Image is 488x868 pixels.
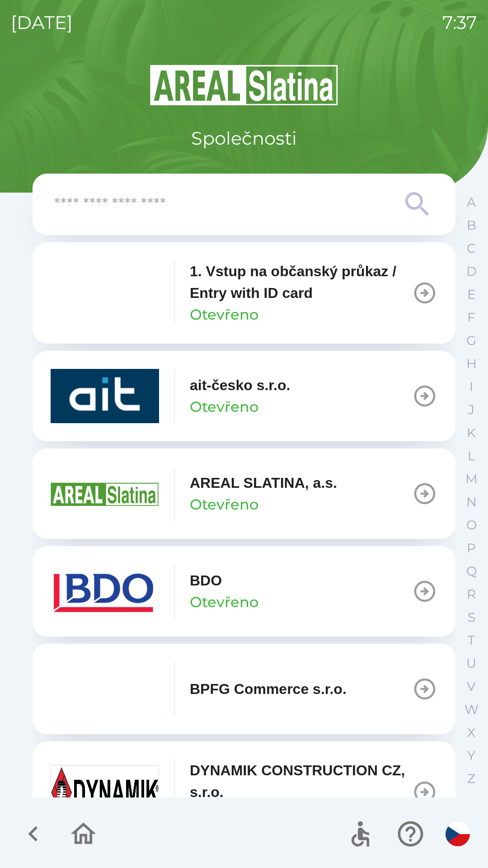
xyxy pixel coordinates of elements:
[460,537,483,560] button: P
[467,725,475,741] p: X
[460,375,483,398] button: I
[468,632,475,648] p: T
[467,241,476,256] p: C
[190,304,258,325] p: Otevřeno
[460,444,483,467] button: L
[460,421,483,444] button: K
[460,514,483,537] button: O
[460,606,483,629] button: S
[190,260,412,304] p: 1. Vstup na občanský průkaz / Entry with ID card
[190,472,337,494] p: AREAL SLATINA, a.s.
[51,467,159,521] img: aad3f322-fb90-43a2-be23-5ead3ef36ce5.png
[460,191,483,214] button: A
[460,744,483,767] button: Y
[467,540,476,556] p: P
[190,374,290,396] p: ait-česko s.r.o.
[460,629,483,652] button: T
[33,644,455,734] button: BPFG Commerce s.r.o.
[466,356,477,372] p: H
[33,351,455,441] button: ait-česko s.r.o.Otevřeno
[460,398,483,421] button: J
[460,767,483,790] button: Z
[190,494,258,515] p: Otevřeno
[469,379,473,395] p: I
[51,369,159,423] img: 40b5cfbb-27b1-4737-80dc-99d800fbabba.png
[460,583,483,606] button: R
[51,266,159,320] img: 93ea42ec-2d1b-4d6e-8f8a-bdbb4610bcc3.png
[466,656,476,671] p: U
[466,563,477,579] p: Q
[468,448,475,464] p: L
[33,741,455,843] button: DYNAMIK CONSTRUCTION CZ, s.r.o.Otevřeno
[190,678,347,700] p: BPFG Commerce s.r.o.
[460,721,483,744] button: X
[33,546,455,637] button: BDOOtevřeno
[191,125,297,152] p: Společnosti
[466,333,476,349] p: G
[467,287,476,302] p: E
[442,9,477,36] p: 7:37
[190,396,258,418] p: Otevřeno
[466,264,477,279] p: D
[467,217,476,233] p: B
[460,675,483,698] button: V
[467,194,476,210] p: A
[467,679,476,694] p: V
[51,765,159,819] img: 9aa1c191-0426-4a03-845b-4981a011e109.jpeg
[51,662,159,716] img: f3b1b367-54a7-43c8-9d7e-84e812667233.png
[460,283,483,306] button: E
[33,448,455,539] button: AREAL SLATINA, a.s.Otevřeno
[460,352,483,375] button: H
[467,771,475,787] p: Z
[190,570,222,591] p: BDO
[467,425,476,441] p: K
[190,591,258,613] p: Otevřeno
[460,214,483,237] button: B
[33,242,455,344] button: 1. Vstup na občanský průkaz / Entry with ID cardOtevřeno
[465,702,479,717] p: W
[468,609,475,625] p: S
[460,698,483,721] button: W
[460,652,483,675] button: U
[460,560,483,583] button: Q
[33,63,455,107] img: Logo
[466,517,477,533] p: O
[465,471,478,487] p: M
[11,9,73,36] p: [DATE]
[460,237,483,260] button: C
[51,564,159,618] img: ae7449ef-04f1-48ed-85b5-e61960c78b50.png
[460,329,483,352] button: G
[468,402,474,418] p: J
[460,491,483,514] button: N
[467,310,475,325] p: F
[460,467,483,491] button: M
[467,748,475,764] p: Y
[466,494,477,510] p: N
[467,586,476,602] p: R
[460,306,483,329] button: F
[446,822,470,846] img: cs flag
[190,759,412,803] p: DYNAMIK CONSTRUCTION CZ, s.r.o.
[460,260,483,283] button: D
